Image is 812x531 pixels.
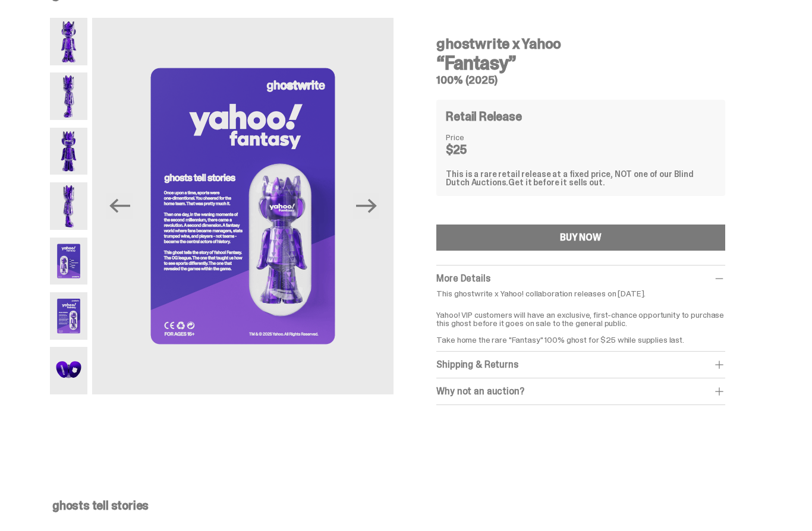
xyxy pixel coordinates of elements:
[446,144,505,156] dd: $25
[50,347,88,394] img: Yahoo-HG---7.png
[560,233,602,242] div: BUY NOW
[50,128,88,175] img: Yahoo-HG---3.png
[436,53,725,72] h3: “Fantasy”
[436,302,725,344] p: Yahoo! VIP customers will have an exclusive, first-chance opportunity to purchase this ghost befo...
[50,72,88,120] img: Yahoo-HG---2.png
[52,500,751,511] p: ghosts tell stories
[436,75,725,86] h5: 100% (2025)
[436,359,725,371] div: Shipping & Returns
[50,18,88,65] img: Yahoo-HG---1.png
[353,193,379,219] button: Next
[446,170,715,187] div: This is a rare retail release at a fixed price, NOT one of our Blind Dutch Auctions.
[436,385,725,397] div: Why not an auction?
[50,182,88,230] img: Yahoo-HG---4.png
[106,193,133,219] button: Previous
[92,18,394,394] img: Yahoo-HG---6.png
[436,37,725,51] h4: ghostwrite x Yahoo
[446,133,505,141] dt: Price
[508,177,605,188] span: Get it before it sells out.
[436,289,725,298] p: This ghostwrite x Yahoo! collaboration releases on [DATE].
[436,225,725,251] button: BUY NOW
[446,110,521,122] h4: Retail Release
[50,238,88,285] img: Yahoo-HG---5.png
[436,272,490,285] span: More Details
[50,292,88,340] img: Yahoo-HG---6.png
